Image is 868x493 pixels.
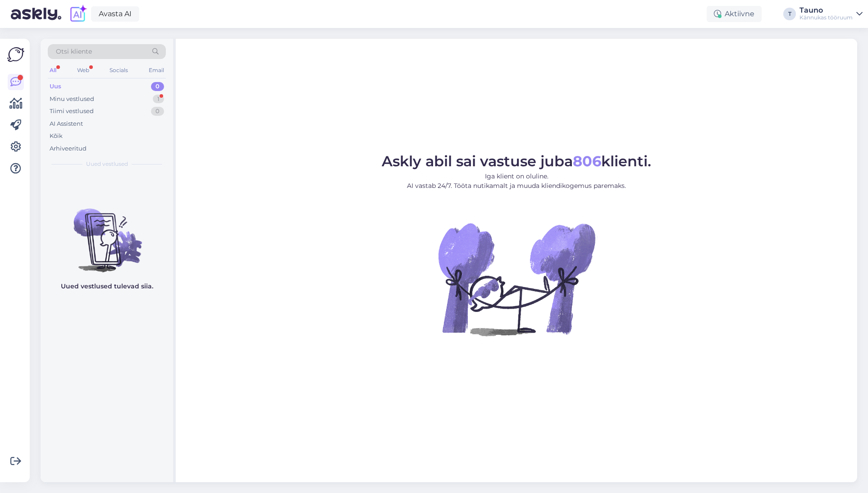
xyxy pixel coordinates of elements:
p: Uued vestlused tulevad siia. [61,282,153,291]
a: TaunoKännukas tööruum [799,7,863,21]
div: Kännukas tööruum [799,14,853,21]
img: No Chat active [435,198,598,360]
div: 0 [151,107,164,116]
div: Email [147,64,166,76]
span: Uued vestlused [86,160,128,168]
div: T [783,8,796,20]
p: Iga klient on oluline. AI vastab 24/7. Tööta nutikamalt ja muuda kliendikogemus paremaks. [382,172,651,191]
div: Uus [50,82,61,91]
img: Askly Logo [7,46,24,63]
a: Avasta AI [91,6,139,22]
img: explore-ai [69,5,87,23]
div: Socials [108,64,130,76]
div: Minu vestlused [50,95,94,104]
img: No chats [41,192,173,274]
div: Tauno [799,7,853,14]
span: Askly abil sai vastuse juba klienti. [382,152,651,170]
span: Otsi kliente [56,47,92,56]
div: Aktiivne [707,6,762,22]
b: 806 [573,152,601,170]
div: Kõik [50,132,63,141]
div: Arhiveeritud [50,144,87,153]
div: 0 [151,82,164,91]
div: Web [75,64,91,76]
div: AI Assistent [50,119,83,128]
div: All [48,64,58,76]
div: 1 [153,95,164,104]
div: Tiimi vestlused [50,107,94,116]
